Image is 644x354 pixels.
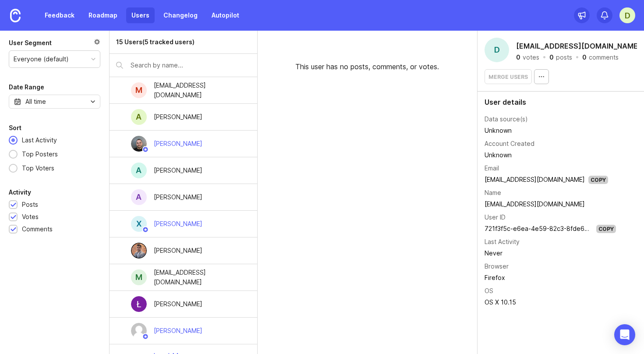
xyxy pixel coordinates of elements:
[131,60,251,70] input: Search by name...
[25,97,46,106] div: All time
[131,323,147,339] img: Julien Keraval
[485,188,501,198] div: Name
[485,139,534,149] div: Account Created
[582,54,587,60] div: 0
[86,98,100,105] svg: toggle icon
[485,272,616,283] td: Firefox
[485,176,585,183] a: [EMAIL_ADDRESS][DOMAIN_NAME]
[131,243,147,258] img: Shazin Siddiqui
[154,166,202,175] div: [PERSON_NAME]
[22,224,53,234] div: Comments
[485,248,616,258] div: Never
[131,189,147,205] div: A
[131,269,147,285] div: m
[154,268,243,287] div: [EMAIL_ADDRESS][DOMAIN_NAME]
[9,123,21,133] div: Sort
[142,227,149,233] img: member badge
[485,286,493,296] div: OS
[485,38,509,62] div: d
[9,187,31,198] div: Activity
[485,297,616,308] td: OS X 10.15
[516,54,520,60] div: 0
[154,299,202,309] div: [PERSON_NAME]
[485,150,616,160] div: Unknown
[154,139,202,149] div: [PERSON_NAME]
[131,216,147,232] div: X
[158,7,203,23] a: Changelog
[485,99,637,106] div: User details
[154,326,202,336] div: [PERSON_NAME]
[9,82,44,92] div: Date Range
[542,54,547,60] div: ·
[514,39,643,53] h2: [EMAIL_ADDRESS][DOMAIN_NAME]
[18,163,59,173] div: Top Voters
[549,54,554,60] div: 0
[523,54,539,60] div: votes
[154,192,202,202] div: [PERSON_NAME]
[619,7,635,23] button: D
[154,81,243,100] div: [EMAIL_ADDRESS][DOMAIN_NAME]
[154,219,202,229] div: [PERSON_NAME]
[142,146,149,153] img: member badge
[206,7,244,23] a: Autopilot
[131,109,147,125] div: A
[22,212,39,222] div: Votes
[14,54,69,64] div: Everyone (default)
[131,296,147,312] img: Łukasz Nawaro
[83,7,123,23] a: Roadmap
[556,54,572,60] div: posts
[116,37,195,47] div: 15 Users (5 tracked users)
[154,112,202,122] div: [PERSON_NAME]
[485,237,520,247] div: Last Activity
[485,262,509,271] div: Browser
[10,9,21,22] img: Canny Home
[18,149,62,159] div: Top Posters
[131,163,147,178] div: A
[131,82,147,98] div: m
[9,38,52,48] div: User Segment
[588,176,608,184] div: Copy
[614,324,635,345] div: Open Intercom Messenger
[485,114,528,124] div: Data source(s)
[485,224,593,234] div: 721f3f5c-e6ea-4e59-82c3-8fde609b0a6c
[131,136,147,152] img: Eduard
[258,31,477,79] div: This user has no posts, comments, or votes.
[485,163,499,173] div: Email
[126,7,155,23] a: Users
[596,225,616,233] div: Copy
[39,7,80,23] a: Feedback
[142,333,149,340] img: member badge
[485,212,506,222] div: User ID
[485,198,616,210] td: [EMAIL_ADDRESS][DOMAIN_NAME]
[154,246,202,255] div: [PERSON_NAME]
[18,135,61,145] div: Last Activity
[575,54,580,60] div: ·
[22,200,38,209] div: Posts
[589,54,619,60] div: comments
[485,125,616,136] td: Unknown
